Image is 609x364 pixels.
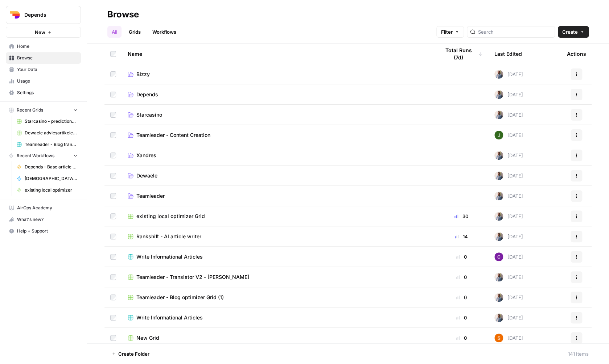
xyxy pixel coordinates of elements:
[24,11,68,18] span: Depends
[6,75,81,87] a: Usage
[128,71,428,78] a: BIzzy
[6,27,81,38] button: New
[494,90,503,99] img: 542af2wjek5zirkck3dd1n2hljhm
[494,232,523,241] div: [DATE]
[25,175,78,182] span: [DEMOGRAPHIC_DATA] - lokale teksten
[436,26,464,38] button: Filter
[494,293,503,302] img: 542af2wjek5zirkck3dd1n2hljhm
[107,348,154,360] button: Create Folder
[128,152,428,159] a: Xandres
[136,314,203,321] span: Write Informational Articles
[494,334,503,342] img: y5w7aucoxux127fbokselpcfhhxb
[494,131,503,139] img: ibvp2fn0xxp1avljsga1xqf48l9o
[107,9,139,20] div: Browse
[13,184,81,196] a: existing local optimizer
[25,118,78,125] span: Starcasino - predictions - matches grid JPL
[494,293,523,302] div: [DATE]
[136,334,159,342] span: New Grid
[107,26,122,38] a: All
[128,314,428,321] a: Write Informational Articles
[136,213,205,220] span: existing local optimizer Grid
[494,232,503,241] img: 542af2wjek5zirkck3dd1n2hljhm
[494,313,503,322] img: 542af2wjek5zirkck3dd1n2hljhm
[440,273,483,281] div: 0
[440,334,483,342] div: 0
[13,127,81,139] a: Dewaele adviesartikelen optimalisatie suggesties
[440,314,483,321] div: 0
[441,28,453,35] span: Filter
[494,212,523,221] div: [DATE]
[17,205,78,211] span: AirOps Academy
[6,225,81,237] button: Help + Support
[128,253,428,260] a: Write Informational Articles
[494,273,523,281] div: [DATE]
[128,131,428,139] a: Teamleader - Content Creation
[562,28,578,35] span: Create
[440,253,483,260] div: 0
[128,172,428,179] a: Dewaele
[494,151,523,160] div: [DATE]
[494,313,523,322] div: [DATE]
[136,233,201,240] span: Rankshift - AI article writer
[25,130,78,136] span: Dewaele adviesartikelen optimalisatie suggesties
[128,192,428,200] a: Teamleader
[558,26,589,38] button: Create
[25,141,78,148] span: Teamleader - Blog translator - V3 Grid
[8,8,21,21] img: Depends Logo
[494,273,503,281] img: 542af2wjek5zirkck3dd1n2hljhm
[494,171,503,180] img: 542af2wjek5zirkck3dd1n2hljhm
[494,131,523,139] div: [DATE]
[440,233,483,240] div: 14
[6,105,81,116] button: Recent Grids
[128,294,428,301] a: Teamleader - Blog optimizer Grid (1)
[148,26,181,38] a: Workflows
[494,90,523,99] div: [DATE]
[17,55,78,61] span: Browse
[494,44,522,64] div: Last Edited
[128,213,428,220] a: existing local optimizer Grid
[494,110,503,119] img: 542af2wjek5zirkck3dd1n2hljhm
[567,44,586,64] div: Actions
[128,233,428,240] a: Rankshift - AI article writer
[6,41,81,52] a: Home
[494,334,523,342] div: [DATE]
[568,350,589,357] div: 141 Items
[6,52,81,64] a: Browse
[136,273,249,281] span: Teamleader - Translator V2 - [PERSON_NAME]
[25,187,78,193] span: existing local optimizer
[128,44,428,64] div: Name
[13,161,81,173] a: Depends - Base article writer
[17,152,54,159] span: Recent Workflows
[494,110,523,119] div: [DATE]
[128,273,428,281] a: Teamleader - Translator V2 - [PERSON_NAME]
[136,253,203,260] span: Write Informational Articles
[13,173,81,184] a: [DEMOGRAPHIC_DATA] - lokale teksten
[13,139,81,150] a: Teamleader - Blog translator - V3 Grid
[118,350,149,357] span: Create Folder
[440,44,483,64] div: Total Runs (7d)
[136,131,210,139] span: Teamleader - Content Creation
[494,252,523,261] div: [DATE]
[494,212,503,221] img: 542af2wjek5zirkck3dd1n2hljhm
[136,192,165,200] span: Teamleader
[35,29,45,36] span: New
[6,6,81,24] button: Workspace: Depends
[494,70,523,79] div: [DATE]
[478,28,552,35] input: Search
[128,111,428,118] a: Starcasino
[136,71,150,78] span: BIzzy
[440,213,483,220] div: 30
[6,64,81,75] a: Your Data
[494,252,503,261] img: pztarfhstn1c64xktqzc4g5rzd74
[136,111,162,118] span: Starcasino
[6,150,81,161] button: Recent Workflows
[494,151,503,160] img: 542af2wjek5zirkck3dd1n2hljhm
[136,172,157,179] span: Dewaele
[6,202,81,214] a: AirOps Academy
[494,70,503,79] img: 542af2wjek5zirkck3dd1n2hljhm
[17,89,78,96] span: Settings
[494,192,503,200] img: 542af2wjek5zirkck3dd1n2hljhm
[6,214,81,225] button: What's new?
[128,334,428,342] a: New Grid
[128,91,428,98] a: Depends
